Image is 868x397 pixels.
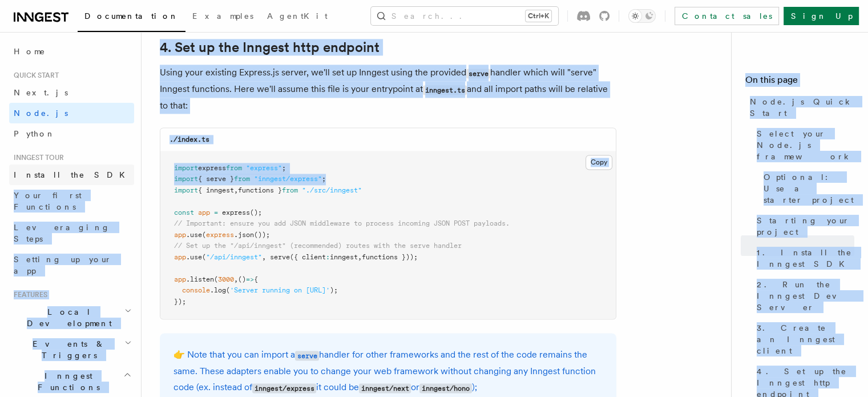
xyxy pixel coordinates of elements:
[78,3,185,32] a: Documentation
[246,164,282,172] span: "express"
[9,41,134,62] a: Home
[160,39,380,55] a: 4. Set up the Inngest http endpoint
[174,164,198,172] span: import
[752,210,854,242] a: Starting your project
[198,186,234,194] span: { inngest
[359,383,411,393] code: inngest/next
[202,253,206,261] span: (
[752,242,854,274] a: 1. Install the Inngest SDK
[254,275,258,283] span: {
[371,7,558,25] button: Search...Ctrl+K
[267,11,328,21] span: AgentKit
[270,253,290,261] span: serve
[192,11,253,21] span: Examples
[198,208,210,216] span: app
[358,253,362,261] span: ,
[784,7,859,25] a: Sign Up
[9,165,134,185] a: Install the SDK
[757,128,854,162] span: Select your Node.js framework
[9,82,134,103] a: Next.js
[174,298,186,306] span: });
[14,129,55,138] span: Python
[526,10,551,22] kbd: Ctrl+K
[586,155,612,170] button: Copy
[169,135,209,143] code: ./index.ts
[282,186,298,194] span: from
[218,275,234,283] span: 3000
[214,275,218,283] span: (
[206,231,234,239] span: express
[9,306,124,329] span: Local Development
[14,191,82,211] span: Your first Functions
[14,46,46,57] span: Home
[9,123,134,144] a: Python
[9,334,134,366] button: Events & Triggers
[295,351,319,360] code: serve
[764,171,854,206] span: Optional: Use a starter project
[322,175,326,183] span: ;
[234,231,254,239] span: .json
[173,347,603,396] p: 👉 Note that you can import a handler for other frameworks and the rest of the code remains the sa...
[182,286,210,294] span: console
[745,73,854,91] h4: On this page
[628,9,656,23] button: Toggle dark mode
[752,123,854,167] a: Select your Node.js framework
[759,167,854,210] a: Optional: Use a starter project
[745,91,854,123] a: Node.js Quick Start
[9,217,134,249] a: Leveraging Steps
[206,253,262,261] span: "/api/inngest"
[9,302,134,334] button: Local Development
[160,65,616,114] p: Using your existing Express.js server, we'll set up Inngest using the provided handler which will...
[757,279,854,313] span: 2. Run the Inngest Dev Server
[466,69,490,78] code: serve
[9,290,47,299] span: Features
[246,275,254,283] span: =>
[222,208,250,216] span: express
[174,242,462,250] span: // Set up the "/api/inngest" (recommended) routes with the serve handler
[262,253,266,261] span: ,
[423,85,467,95] code: inngest.ts
[9,71,59,80] span: Quick start
[174,208,194,216] span: const
[282,164,286,172] span: ;
[326,253,330,261] span: :
[174,186,198,194] span: import
[362,253,418,261] span: functions }));
[14,255,112,275] span: Setting up your app
[14,223,110,243] span: Leveraging Steps
[14,109,68,118] span: Node.js
[302,186,362,194] span: "./src/inngest"
[9,249,134,281] a: Setting up your app
[174,219,510,227] span: // Important: ensure you add JSON middleware to process incoming JSON POST payloads.
[226,286,230,294] span: (
[238,275,246,283] span: ()
[226,164,242,172] span: from
[9,338,124,361] span: Events & Triggers
[419,383,471,393] code: inngest/hono
[250,208,262,216] span: ();
[330,253,358,261] span: inngest
[198,175,234,183] span: { serve }
[9,370,123,393] span: Inngest Functions
[260,3,334,31] a: AgentKit
[202,231,206,239] span: (
[9,153,64,162] span: Inngest tour
[174,231,186,239] span: app
[295,349,319,360] a: serve
[234,175,250,183] span: from
[252,383,316,393] code: inngest/express
[186,253,202,261] span: .use
[84,11,179,21] span: Documentation
[750,96,854,119] span: Node.js Quick Start
[210,286,226,294] span: .log
[174,175,198,183] span: import
[14,88,68,97] span: Next.js
[234,186,238,194] span: ,
[186,275,214,283] span: .listen
[186,231,202,239] span: .use
[230,286,330,294] span: 'Server running on [URL]'
[174,253,186,261] span: app
[675,7,779,25] a: Contact sales
[757,247,854,270] span: 1. Install the Inngest SDK
[290,253,326,261] span: ({ client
